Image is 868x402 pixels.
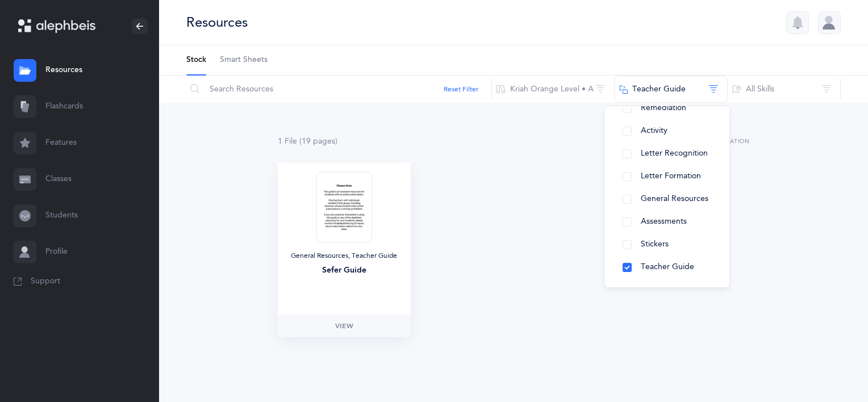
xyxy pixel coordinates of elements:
button: Kriah Orange Level • A [491,76,615,103]
span: Remediation [641,103,686,112]
span: General Resources [641,194,708,203]
span: Stickers [641,240,669,249]
button: Remediation [614,97,720,120]
button: Teacher Guide [614,256,720,279]
span: Letter Recognition [641,149,708,158]
button: Stickers [614,233,720,256]
iframe: Drift Widget Chat Controller [811,345,854,388]
div: Resources [186,13,248,32]
span: (19 page ) [299,137,337,146]
input: Search Resources [186,76,492,103]
button: Teacher Guide [614,76,728,103]
span: Letter Formation [641,171,701,181]
button: General Resources [614,188,720,211]
button: Assessments [614,211,720,233]
span: View [335,321,353,331]
span: Smart Sheets [220,55,268,66]
span: Support [31,276,60,287]
button: Reset Filter [444,84,478,94]
span: Activity [641,126,667,135]
div: Sefer Guide [287,265,402,277]
span: Assessments [641,217,687,226]
button: Activity [614,120,720,143]
span: 1 File [278,137,297,146]
button: Letter Recognition [614,143,720,165]
button: Letter Formation [614,165,720,188]
a: View [278,315,411,337]
img: Sefer_Guide_-_Orange_A_-_First_Grade_thumbnail_1756878051.png [316,171,372,242]
div: General Resources, Teacher Guide [287,252,402,261]
span: Teacher Guide [641,262,694,271]
button: All Skills [727,76,841,103]
span: s [332,137,335,146]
